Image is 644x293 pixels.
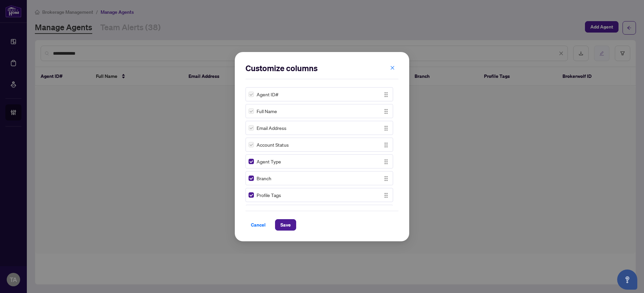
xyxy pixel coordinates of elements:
[382,141,390,149] img: Drag Icon
[246,138,393,152] div: Account StatusDrag Icon
[257,107,277,115] span: Full Name
[246,154,393,168] div: Agent TypeDrag Icon
[382,191,390,199] button: Drag Icon
[382,91,390,98] img: Drag Icon
[246,205,393,219] div: Brokerwolf IDDrag Icon
[390,65,395,70] span: close
[382,192,390,199] img: Drag Icon
[275,219,296,231] button: Save
[257,141,289,148] span: Account Status
[382,124,390,132] button: Drag Icon
[617,270,637,290] button: Open asap
[246,121,393,135] div: Email AddressDrag Icon
[257,124,286,132] span: Email Address
[257,175,271,182] span: Branch
[382,158,390,165] img: Drag Icon
[246,219,271,231] button: Cancel
[257,91,278,98] span: Agent ID#
[246,171,393,185] div: BranchDrag Icon
[246,188,393,202] div: Profile TagsDrag Icon
[382,157,390,165] button: Drag Icon
[246,87,393,101] div: Agent ID#Drag Icon
[382,174,390,182] button: Drag Icon
[246,104,393,118] div: Full NameDrag Icon
[246,63,398,74] h2: Customize columns
[382,90,390,98] button: Drag Icon
[257,158,281,165] span: Agent Type
[382,141,390,149] button: Drag Icon
[382,108,390,115] img: Drag Icon
[382,107,390,115] button: Drag Icon
[251,219,266,230] span: Cancel
[280,219,291,230] span: Save
[257,191,281,199] span: Profile Tags
[382,175,390,182] img: Drag Icon
[382,125,390,132] img: Drag Icon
